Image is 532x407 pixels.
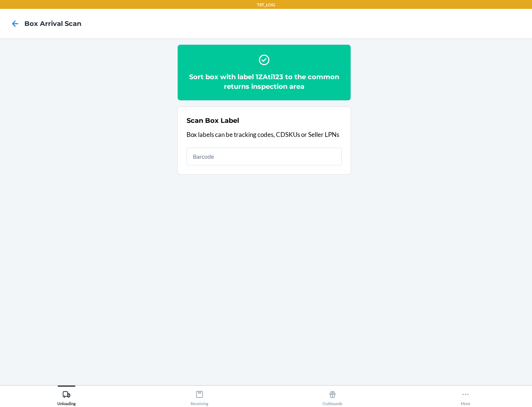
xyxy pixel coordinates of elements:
div: More [461,387,470,406]
p: TST_LOG [257,1,275,8]
input: Barcode [187,148,342,165]
h2: Scan Box Label [187,116,239,125]
div: Unloading [57,387,76,406]
p: Box labels can be tracking codes, CDSKUs or Seller LPNs [187,130,342,139]
h4: Box Arrival Scan [24,19,81,28]
h2: Sort box with label 1ZAti123 to the common returns inspection area [187,72,342,91]
button: Outbounds [266,386,399,406]
div: Receiving [191,387,208,406]
div: Outbounds [323,387,342,406]
button: More [399,386,532,406]
button: Receiving [133,386,266,406]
